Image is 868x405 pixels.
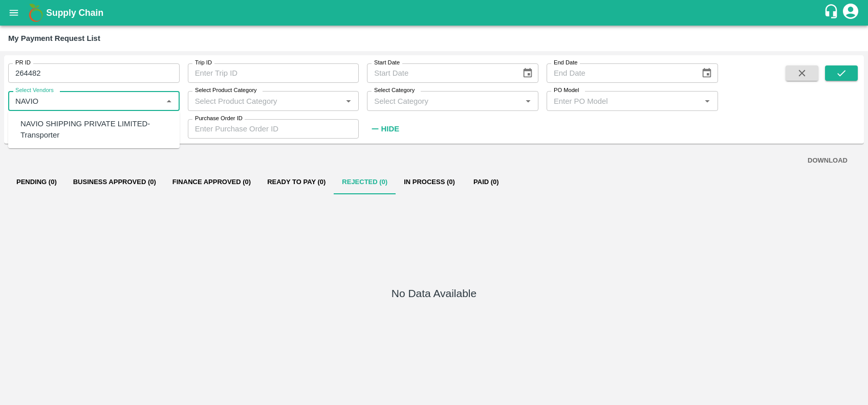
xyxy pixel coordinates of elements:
[463,170,509,194] button: Paid (0)
[8,170,65,194] button: Pending (0)
[195,86,257,95] label: Select Product Category
[188,119,359,139] input: Enter Purchase Order ID
[522,94,535,107] button: Open
[26,3,46,23] img: logo
[823,4,841,22] div: customer-support
[367,120,402,138] button: Hide
[162,94,176,107] button: Close
[554,59,577,67] label: End Date
[164,170,259,194] button: Finance Approved (0)
[547,63,693,83] input: End Date
[841,2,860,24] div: account of current user
[2,1,26,25] button: open drawer
[518,63,537,83] button: Choose date
[804,152,852,170] button: DOWNLOAD
[370,94,518,107] input: Select Category
[15,59,31,67] label: PR ID
[697,63,717,83] button: Choose date
[550,94,698,107] input: Enter PO Model
[396,170,463,194] button: In Process (0)
[374,86,415,95] label: Select Category
[259,170,334,194] button: Ready To Pay (0)
[374,59,400,67] label: Start Date
[8,63,180,83] input: Enter PR ID
[46,8,103,18] b: Supply Chain
[15,86,54,95] label: Select Vendors
[20,118,171,141] div: NAVIO SHIPPING PRIVATE LIMITED-Transporter
[701,94,714,107] button: Open
[554,86,579,95] label: PO Model
[367,63,513,83] input: Start Date
[65,170,164,194] button: Business Approved (0)
[195,115,243,123] label: Purchase Order ID
[334,170,396,194] button: Rejected (0)
[8,32,100,45] div: My Payment Request List
[381,125,399,133] strong: Hide
[195,59,212,67] label: Trip ID
[11,94,160,107] input: Select Vendor
[191,94,339,107] input: Select Product Category
[392,286,476,301] h5: No Data Available
[342,94,355,107] button: Open
[188,63,359,83] input: Enter Trip ID
[46,6,823,20] a: Supply Chain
